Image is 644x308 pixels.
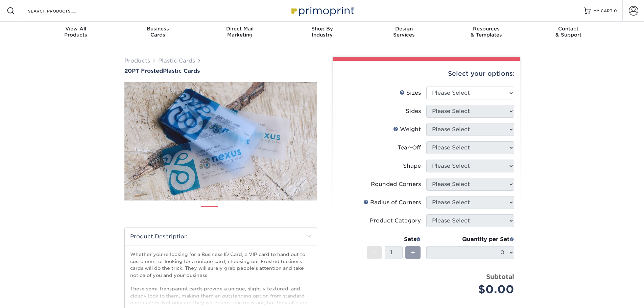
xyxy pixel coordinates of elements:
[124,57,150,64] a: Products
[35,22,117,43] a: View AllProducts
[445,26,527,38] div: & Templates
[199,22,281,43] a: Direct MailMarketing
[406,107,421,115] div: Sides
[199,26,281,32] span: Direct Mail
[124,75,317,208] img: 20PT Frosted 01
[431,281,514,298] div: $0.00
[201,204,218,220] img: Plastic Cards 01
[614,8,617,13] span: 0
[398,144,421,152] div: Tear-Off
[124,68,163,74] span: 20PT Frosted
[403,162,421,170] div: Shape
[281,26,363,32] span: Shop By
[445,26,527,32] span: Resources
[281,26,363,38] div: Industry
[199,26,281,38] div: Marketing
[35,26,117,32] span: View All
[445,22,527,43] a: Resources& Templates
[363,26,445,32] span: Design
[371,180,421,188] div: Rounded Corners
[117,26,199,32] span: Business
[158,57,195,64] a: Plastic Cards
[223,203,240,220] img: Plastic Cards 02
[35,26,117,38] div: Products
[411,247,415,258] span: +
[363,22,445,43] a: DesignServices
[338,61,515,87] div: Select your options:
[527,26,610,32] span: Contact
[373,247,376,258] span: -
[593,8,613,14] span: MY CART
[117,26,199,38] div: Cards
[117,22,199,43] a: BusinessCards
[370,217,421,225] div: Product Category
[124,68,317,74] a: 20PT FrostedPlastic Cards
[486,273,514,280] strong: Subtotal
[527,22,610,43] a: Contact& Support
[281,22,363,43] a: Shop ByIndustry
[288,3,356,18] img: Primoprint
[426,235,514,243] div: Quantity per Set
[124,68,317,74] h1: Plastic Cards
[27,7,93,15] input: SEARCH PRODUCTS.....
[125,228,317,245] h2: Product Description
[367,235,421,243] div: Sets
[363,198,421,207] div: Radius of Corners
[363,26,445,38] div: Services
[527,26,610,38] div: & Support
[393,125,421,134] div: Weight
[400,89,421,97] div: Sizes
